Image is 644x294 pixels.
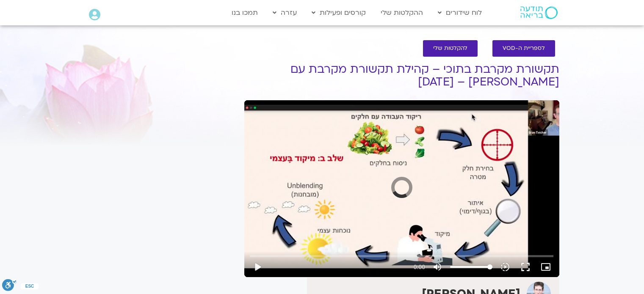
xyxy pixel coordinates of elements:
[307,5,370,21] a: קורסים ופעילות
[423,40,478,57] a: להקלטות שלי
[433,45,467,52] span: להקלטות שלי
[434,5,486,21] a: לוח שידורים
[227,5,262,21] a: תמכו בנו
[376,5,427,21] a: ההקלטות שלי
[503,45,545,52] span: לספריית ה-VOD
[268,5,301,21] a: עזרה
[244,63,559,88] h1: תקשורת מקרבת בתוכי – קהילת תקשורת מקרבת עם [PERSON_NAME] – [DATE]
[520,6,558,19] img: תודעה בריאה
[492,40,555,57] a: לספריית ה-VOD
